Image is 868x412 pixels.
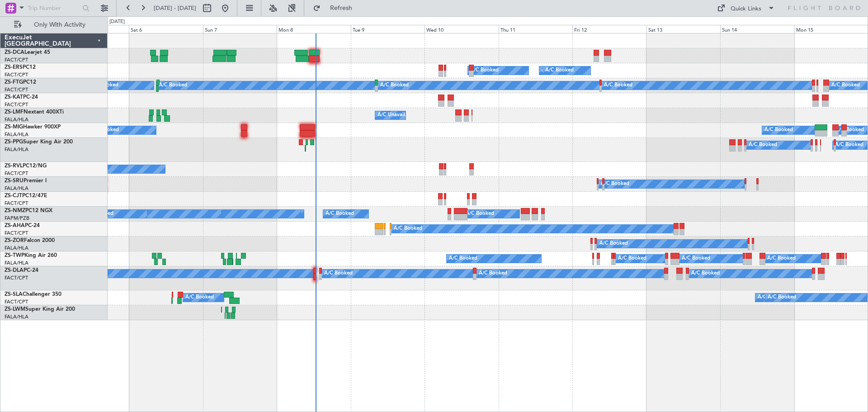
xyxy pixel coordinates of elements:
[835,123,864,137] div: A/C Booked
[10,18,98,32] button: Only With Activity
[351,25,425,33] div: Tue 9
[5,131,28,138] a: FALA/HLA
[5,109,64,115] a: ZS-LMFNextant 400XTi
[5,223,25,228] span: ZS-AHA
[154,4,196,12] span: [DATE] - [DATE]
[5,95,23,100] span: ZS-KAT
[618,252,646,265] div: A/C Booked
[5,307,75,312] a: ZS-LWMSuper King Air 200
[758,291,786,304] div: A/C Booked
[542,64,570,77] div: A/C Booked
[5,139,23,145] span: ZS-PPG
[377,109,415,122] div: A/C Unavailable
[712,1,779,15] button: Quick Links
[470,64,499,77] div: A/C Booked
[5,185,28,192] a: FALA/HLA
[499,25,572,33] div: Thu 11
[831,79,860,92] div: A/C Booked
[5,71,28,78] a: FACT/CPT
[5,95,38,100] a: ZS-KATPC-24
[5,268,24,273] span: ZS-DLA
[5,86,28,93] a: FACT/CPT
[5,292,23,297] span: ZS-SLA
[325,207,354,221] div: A/C Booked
[768,291,796,304] div: A/C Booked
[5,307,25,312] span: ZS-LWM
[5,146,28,153] a: FALA/HLA
[5,139,73,145] a: ZS-PPGSuper King Air 200
[5,124,23,130] span: ZS-MIG
[5,245,28,251] a: FALA/HLA
[599,237,628,251] div: A/C Booked
[5,313,28,320] a: FALA/HLA
[5,178,24,184] span: ZS-SRU
[691,267,720,280] div: A/C Booked
[5,200,28,207] a: FACT/CPT
[5,238,55,243] a: ZS-ZORFalcon 2000
[646,25,720,33] div: Sat 13
[109,18,125,26] div: [DATE]
[749,138,777,152] div: A/C Booked
[425,25,498,33] div: Wed 10
[601,177,629,191] div: A/C Booked
[5,253,57,258] a: ZS-TWPKing Air 260
[5,50,50,55] a: ZS-DCALearjet 45
[5,124,61,130] a: ZS-MIGHawker 900XP
[5,193,22,199] span: ZS-CJT
[545,64,574,77] div: A/C Booked
[682,252,710,265] div: A/C Booked
[5,238,24,243] span: ZS-ZOR
[767,252,796,265] div: A/C Booked
[322,5,360,11] span: Refresh
[5,65,36,70] a: ZS-ERSPC12
[764,123,793,137] div: A/C Booked
[572,25,646,33] div: Fri 12
[5,230,28,237] a: FACT/CPT
[380,79,409,92] div: A/C Booked
[129,25,203,33] div: Sat 6
[5,116,28,123] a: FALA/HLA
[5,101,28,108] a: FACT/CPT
[5,178,47,184] a: ZS-SRUPremier I
[835,138,863,152] div: A/C Booked
[24,22,95,28] span: Only With Activity
[5,268,38,273] a: ZS-DLAPC-24
[5,109,24,115] span: ZS-LMF
[5,215,29,222] a: FAPM/PZB
[604,79,632,92] div: A/C Booked
[466,207,494,221] div: A/C Booked
[5,298,28,305] a: FACT/CPT
[5,163,47,169] a: ZS-RVLPC12/NG
[5,292,61,297] a: ZS-SLAChallenger 350
[5,163,23,169] span: ZS-RVL
[324,267,353,280] div: A/C Booked
[5,170,28,177] a: FACT/CPT
[5,208,52,213] a: ZS-NMZPC12 NGX
[5,260,28,266] a: FALA/HLA
[5,208,25,213] span: ZS-NMZ
[5,193,47,199] a: ZS-CJTPC12/47E
[5,80,23,85] span: ZS-FTG
[5,223,40,228] a: ZS-AHAPC-24
[5,57,28,63] a: FACT/CPT
[731,5,761,14] div: Quick Links
[5,80,36,85] a: ZS-FTGPC12
[449,252,477,265] div: A/C Booked
[28,1,80,15] input: Trip Number
[5,50,24,55] span: ZS-DCA
[5,253,24,258] span: ZS-TWP
[203,25,277,33] div: Sun 7
[394,222,422,236] div: A/C Booked
[5,275,28,281] a: FACT/CPT
[479,267,507,280] div: A/C Booked
[5,65,23,70] span: ZS-ERS
[159,79,187,92] div: A/C Booked
[794,25,868,33] div: Mon 15
[309,1,363,15] button: Refresh
[720,25,794,33] div: Sun 14
[277,25,350,33] div: Mon 8
[185,291,214,304] div: A/C Booked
